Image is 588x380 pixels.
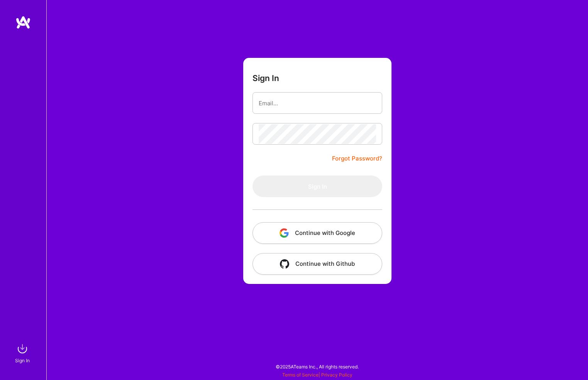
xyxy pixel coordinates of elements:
[280,228,289,238] img: icon
[280,259,289,269] img: icon
[282,372,319,378] a: Terms of Service
[15,341,30,356] img: sign in
[282,372,352,378] span: |
[321,372,352,378] a: Privacy Policy
[46,357,588,376] div: © 2025 ATeams Inc., All rights reserved.
[15,15,31,29] img: logo
[252,222,382,244] button: Continue with Google
[252,253,382,275] button: Continue with Github
[259,93,376,113] input: Email...
[332,154,382,163] a: Forgot Password?
[16,341,30,365] a: sign inSign In
[252,176,382,197] button: Sign In
[15,356,30,365] div: Sign In
[252,73,279,83] h3: Sign In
